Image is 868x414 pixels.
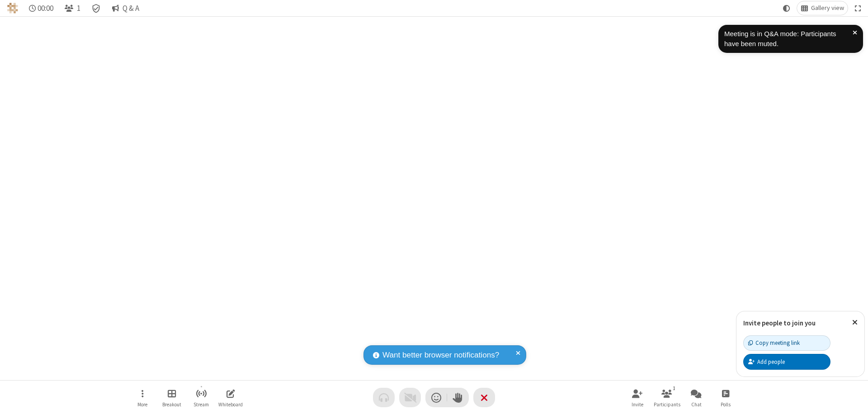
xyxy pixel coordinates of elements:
[162,402,181,407] span: Breakout
[61,1,84,15] button: Open participant list
[382,349,499,361] span: Want better browser notifications?
[7,3,18,14] img: QA Selenium DO NOT DELETE OR CHANGE
[129,385,156,410] button: Open menu
[137,402,147,407] span: More
[25,1,57,15] div: Timer
[845,311,864,334] button: Close popover
[473,388,495,407] button: End or leave meeting
[683,385,710,410] button: Open chat
[77,4,80,13] span: 1
[743,335,830,351] button: Copy meeting link
[38,4,53,13] span: 00:00
[743,354,830,369] button: Add people
[797,1,848,15] button: Change layout
[811,5,844,12] span: Gallery view
[88,1,105,15] div: Meeting details Encryption enabled
[425,388,447,407] button: Send a reaction
[721,402,731,407] span: Polls
[123,4,139,13] span: Q & A
[218,402,243,407] span: Whiteboard
[743,319,816,327] label: Invite people to join you
[193,402,209,407] span: Stream
[632,402,643,407] span: Invite
[670,384,678,392] div: 1
[108,1,143,15] button: Q & A
[217,385,244,410] button: Open shared whiteboard
[691,402,702,407] span: Chat
[779,1,794,15] button: Using system theme
[851,1,865,15] button: Fullscreen
[748,339,800,347] div: Copy meeting link
[654,402,680,407] span: Participants
[188,385,215,410] button: Start streaming
[712,385,739,410] button: Open poll
[624,385,651,410] button: Invite participants (⌘+Shift+I)
[399,388,421,407] button: Video
[724,29,853,49] div: Meeting is in Q&A mode: Participants have been muted.
[447,388,469,407] button: Raise hand
[158,385,185,410] button: Manage Breakout Rooms
[373,388,395,407] button: Audio problem - check your Internet connection or call by phone
[653,385,680,410] button: Open participant list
